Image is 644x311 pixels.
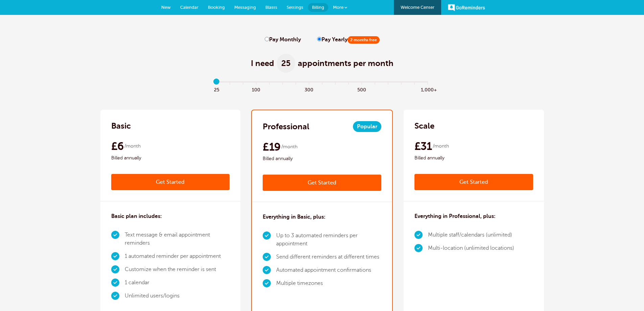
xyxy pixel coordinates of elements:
[414,212,496,220] h3: Everything in Professional, plus:
[281,143,297,151] span: /month
[263,155,381,163] span: Billed annually
[180,5,198,10] span: Calendar
[234,5,256,10] span: Messaging
[111,174,230,190] a: Get Started
[263,140,280,154] span: £19
[125,289,230,303] li: Unlimited users/logins
[265,37,269,41] input: Pay Monthly
[111,212,162,220] h3: Basic plan includes:
[428,242,514,255] li: Multi-location (unlimited locations)
[302,85,315,93] span: 300
[210,85,223,93] span: 25
[276,264,381,277] li: Automated appointment confirmations
[125,250,230,263] li: 1 automated reminder per appointment
[298,58,393,69] span: appointments per month
[348,36,380,44] span: 2 months free
[333,5,343,10] span: More
[433,142,449,150] span: /month
[414,174,533,190] a: Get Started
[276,229,381,250] li: Up to 3 automated reminders per appointment
[312,5,324,10] span: Billing
[265,37,301,43] label: Pay Monthly
[263,121,309,132] h2: Professional
[111,154,230,162] span: Billed annually
[111,120,131,131] h2: Basic
[276,250,381,264] li: Send different reminders at different times
[208,5,225,10] span: Booking
[265,5,277,10] span: Blasts
[124,142,141,150] span: /month
[428,228,514,242] li: Multiple staff/calendars (unlimited)
[249,85,263,93] span: 100
[308,3,328,12] a: Billing
[414,120,434,131] h2: Scale
[161,5,171,10] span: New
[251,58,274,69] span: I need
[263,175,381,191] a: Get Started
[355,85,368,93] span: 500
[277,54,295,73] span: 25
[287,5,303,10] span: Settings
[317,37,321,41] input: Pay Yearly2 months free
[414,139,432,153] span: £31
[414,154,533,162] span: Billed annually
[263,213,326,221] h3: Everything in Basic, plus:
[125,228,230,250] li: Text message & email appointment reminders
[421,85,434,93] span: 1,000+
[317,37,380,43] label: Pay Yearly
[276,277,381,290] li: Multiple timezones
[353,121,381,132] span: Popular
[111,139,124,153] span: £6
[125,276,230,289] li: 1 calendar
[125,263,230,276] li: Customize when the reminder is sent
